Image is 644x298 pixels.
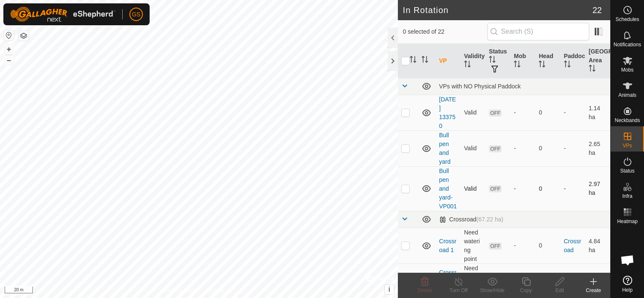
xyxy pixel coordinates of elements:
p-sorticon: Activate to sort [564,62,571,69]
p-sorticon: Activate to sort [421,57,428,64]
button: + [4,44,14,54]
td: 1.14 ha [585,95,610,130]
th: Validity [461,44,486,78]
td: 2.97 ha [585,166,610,211]
span: Notifications [614,42,641,47]
div: Create [577,287,610,294]
a: Contact Us [207,287,232,295]
td: Valid [461,166,486,211]
td: 0 [535,130,560,166]
div: - [514,184,532,193]
a: Bull pen and yard [439,132,451,165]
th: Status [486,44,510,78]
span: Neckbands [614,118,640,123]
td: - [561,166,585,211]
img: Gallagher Logo [10,7,115,22]
th: [GEOGRAPHIC_DATA] Area [585,44,610,78]
span: Heatmap [617,219,638,224]
div: Edit [543,287,577,294]
span: Mobs [621,67,633,72]
p-sorticon: Activate to sort [539,62,545,69]
button: Reset Map [4,30,14,40]
div: Copy [509,287,543,294]
td: 2.65 ha [585,130,610,166]
a: Privacy Policy [166,287,197,295]
h2: In Rotation [403,5,593,15]
a: Crossroad 1-VP001 [439,269,457,293]
p-sorticon: Activate to sort [489,57,496,64]
th: VP [436,44,461,78]
button: i [385,285,394,294]
div: - [514,144,532,153]
span: Animals [618,93,636,98]
span: i [389,286,390,293]
a: Help [611,272,644,296]
td: Need watering point [461,228,486,263]
span: Schedules [615,17,639,22]
td: 0 [535,228,560,263]
td: 0 [535,95,560,130]
div: VPs with NO Physical Paddock [439,83,607,90]
input: Search (S) [487,23,589,40]
span: 22 [593,4,602,16]
div: Open chat [615,247,640,273]
a: Crossroad 1 [439,238,456,253]
span: Delete [418,287,432,293]
td: 0 [535,166,560,211]
span: OFF [489,109,502,117]
button: Map Layers [19,31,29,41]
td: Valid [461,130,486,166]
td: - [561,130,585,166]
td: 4.84 ha [585,228,610,263]
th: Paddock [561,44,585,78]
span: 0 selected of 22 [403,27,487,36]
p-sorticon: Activate to sort [410,57,416,64]
span: OFF [489,242,502,250]
button: – [4,55,14,65]
span: OFF [489,145,502,152]
div: Turn Off [442,287,475,294]
td: Valid [461,95,486,130]
a: Crossroad [564,238,581,253]
p-sorticon: Activate to sort [514,62,521,69]
a: [DATE] 133750 [439,96,456,129]
span: Status [620,168,634,173]
span: Help [622,287,633,293]
span: GS [132,10,140,19]
div: Show/Hide [475,287,509,294]
th: Mob [510,44,535,78]
span: VPs [623,143,632,148]
span: OFF [489,185,502,192]
div: Crossroad [439,216,503,223]
div: - [514,108,532,117]
td: - [561,95,585,130]
p-sorticon: Activate to sort [464,62,471,69]
th: Head [535,44,560,78]
p-sorticon: Activate to sort [589,66,596,73]
span: (67.22 ha) [476,216,503,223]
div: - [514,241,532,250]
a: Bull pen and yard-VP001 [439,168,457,210]
span: Infra [622,194,632,199]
